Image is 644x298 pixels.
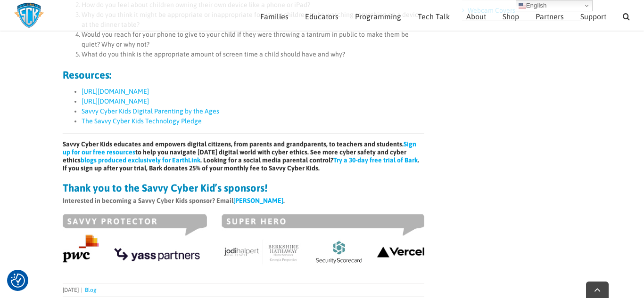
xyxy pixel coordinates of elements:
[11,274,25,288] img: Revisit consent button
[63,197,285,204] strong: Interested in becoming a Savvy Cyber Kids sponsor? Email .
[82,117,202,125] a: The Savvy Cyber Kids Technology Pledge
[305,13,339,20] span: Educators
[333,156,418,164] a: Try a 30-day free trial of Bark
[82,107,219,115] a: Savvy Cyber Kids Digital Parenting by the Ages
[260,13,289,20] span: Families
[14,2,44,28] img: Savvy Cyber Kids Logo
[519,2,526,9] img: en
[63,182,267,194] strong: Thank you to the Savvy Cyber Kid’s sponsors!
[11,274,25,288] button: Consent Preferences
[63,140,416,156] a: Sign up for our free resources
[82,97,149,105] a: [URL][DOMAIN_NAME]
[82,49,424,59] li: What do you think is the appropriate amount of screen time a child should have and why?
[355,13,401,20] span: Programming
[82,30,424,49] li: Would you reach for your phone to give to your child if they were throwing a tantrum in public to...
[466,13,486,20] span: About
[63,69,111,81] strong: Resources:
[63,140,424,172] h6: Savvy Cyber Kids educates and empowers digital citizens, from parents and grandparents, to teache...
[79,287,85,293] span: |
[580,13,606,20] span: Support
[81,156,200,164] a: blogs produced exclusively for EarthLink
[418,13,450,20] span: Tech Talk
[82,88,149,95] a: [URL][DOMAIN_NAME]
[536,13,564,20] span: Partners
[503,13,519,20] span: Shop
[85,287,97,293] a: Blog
[63,287,79,293] span: [DATE]
[233,197,283,204] a: [PERSON_NAME]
